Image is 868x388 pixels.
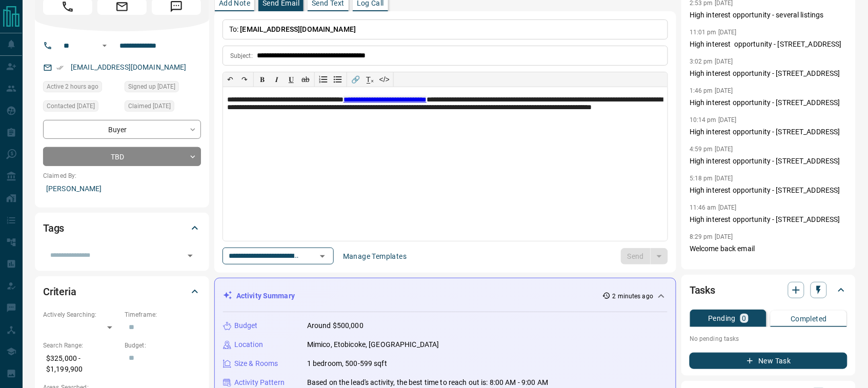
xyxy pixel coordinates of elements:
p: 1 bedroom, 500-599 sqft [307,358,387,369]
div: Criteria [43,279,201,304]
span: 𝐔 [289,75,294,84]
p: Search Range: [43,341,119,350]
p: No pending tasks [690,331,847,346]
button: 𝑰 [270,72,284,87]
a: [EMAIL_ADDRESS][DOMAIN_NAME] [71,63,187,71]
p: 5:18 pm [DATE] [690,175,733,182]
p: Around $500,000 [307,320,364,331]
span: Signed up [DATE] [128,81,175,92]
p: [PERSON_NAME] [43,180,201,197]
button: Manage Templates [337,248,413,264]
h2: Tags [43,220,64,236]
p: High interest opportunity - [STREET_ADDRESS] [690,127,847,137]
p: Claimed By: [43,171,201,180]
p: 1:46 pm [DATE] [690,87,733,94]
div: Fri Aug 15 2025 [43,81,119,95]
p: Activity Summary [236,291,295,301]
button: T̲ₓ [363,72,377,87]
p: Location [234,339,263,350]
div: Mon Aug 11 2025 [43,100,119,115]
s: ab [301,75,310,84]
p: High interest opportunity - [STREET_ADDRESS] [690,185,847,196]
div: Tags [43,216,201,240]
p: Budget [234,320,258,331]
div: TBD [43,147,201,166]
button: ↷ [237,72,252,87]
p: 3:02 pm [DATE] [690,58,733,65]
button: 🔗 [349,72,363,87]
h2: Criteria [43,283,76,300]
div: Wed Jan 29 2025 [125,81,201,95]
p: Welcome back email [690,243,847,254]
button: ↶ [223,72,237,87]
p: 2 minutes ago [613,292,653,301]
p: Budget: [125,341,201,350]
p: Actively Searching: [43,310,119,319]
button: Open [98,39,111,52]
p: High interest opportunity - [STREET_ADDRESS] [690,97,847,108]
button: Bullet list [331,72,345,87]
p: High interest opportunity - [STREET_ADDRESS] [690,39,847,50]
p: Pending [709,315,736,322]
button: 𝐔 [284,72,298,87]
button: </> [377,72,392,87]
p: High interest opportunity - several listings [690,10,847,21]
button: Open [183,249,197,263]
span: Contacted [DATE] [47,101,95,111]
div: Activity Summary2 minutes ago [223,287,668,305]
button: New Task [690,353,847,369]
button: 𝐁 [255,72,270,87]
p: Subject: [230,51,253,60]
h2: Tasks [690,282,715,298]
span: Claimed [DATE] [128,101,171,111]
p: $325,000 - $1,199,900 [43,350,119,378]
button: Numbered list [316,72,331,87]
button: Open [315,249,330,263]
div: Tasks [690,278,847,302]
p: High interest opportunity - [STREET_ADDRESS] [690,214,847,225]
p: 4:59 pm [DATE] [690,146,733,153]
p: Completed [791,315,827,322]
button: ab [298,72,313,87]
svg: Email Verified [56,64,64,71]
div: Wed Jan 29 2025 [125,100,201,115]
p: 10:14 pm [DATE] [690,116,737,124]
p: 0 [742,315,746,322]
span: [EMAIL_ADDRESS][DOMAIN_NAME] [240,25,356,33]
p: 11:01 pm [DATE] [690,29,737,36]
div: split button [621,248,669,264]
p: High interest opportunity - [STREET_ADDRESS] [690,156,847,167]
div: Buyer [43,120,201,139]
p: Mimico, Etobicoke, [GEOGRAPHIC_DATA] [307,339,439,350]
span: Active 2 hours ago [47,81,98,92]
p: Based on the lead's activity, the best time to reach out is: 8:00 AM - 9:00 AM [307,377,548,388]
p: 11:46 am [DATE] [690,204,737,211]
p: Size & Rooms [234,358,278,369]
p: To: [223,19,668,39]
p: 8:29 pm [DATE] [690,233,733,240]
p: 11:41 am [DATE] [690,262,737,270]
p: High interest opportunity - [STREET_ADDRESS] [690,68,847,79]
p: Activity Pattern [234,377,285,388]
p: Timeframe: [125,310,201,319]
